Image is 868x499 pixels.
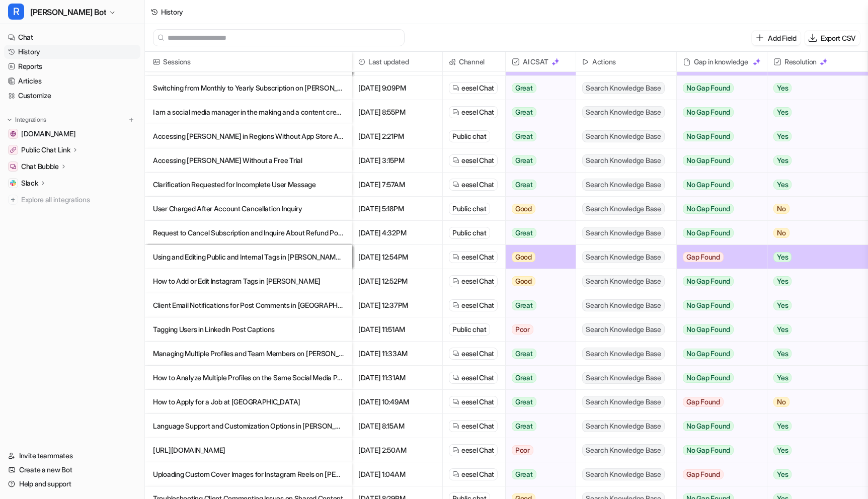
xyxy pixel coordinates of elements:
[752,31,800,45] button: Add Field
[4,115,49,125] button: Integrations
[512,276,535,286] span: Good
[582,468,665,480] span: Search Knowledge Base
[4,193,140,207] a: Explore all integrations
[773,83,792,93] span: Yes
[767,366,859,390] button: Yes
[461,83,494,93] span: eesel Chat
[681,52,763,72] div: Gap in knowledge
[356,390,438,414] span: [DATE] 10:49AM
[449,323,490,336] div: Public chat
[677,76,759,100] button: No Gap Found
[153,293,344,317] p: Client Email Notifications for Post Comments in [GEOGRAPHIC_DATA]
[461,180,494,190] span: eesel Chat
[767,462,859,486] button: Yes
[582,275,665,287] span: Search Knowledge Base
[15,116,46,124] p: Integrations
[461,373,494,383] span: eesel Chat
[506,366,570,390] button: Great
[506,245,570,269] button: Good
[677,462,759,486] button: Gap Found
[452,471,459,478] img: eeselChat
[461,349,494,359] span: eesel Chat
[512,300,536,310] span: Great
[153,124,344,148] p: Accessing [PERSON_NAME] in Regions Without App Store Availability
[452,157,459,164] img: eeselChat
[677,245,759,269] button: Gap Found
[677,317,759,342] button: No Gap Found
[452,276,494,286] a: eesel Chat
[506,293,570,317] button: Great
[512,324,533,335] span: Poor
[677,100,759,124] button: No Gap Found
[677,269,759,293] button: No Gap Found
[356,148,438,173] span: [DATE] 3:15PM
[683,252,724,262] span: Gap Found
[512,107,536,117] span: Great
[452,85,459,92] img: eeselChat
[153,366,344,390] p: How to Analyze Multiple Profiles on the Same Social Media Platform with [PERSON_NAME]
[773,155,792,165] span: Yes
[21,145,70,155] p: Public Chat Link
[683,397,724,407] span: Gap Found
[683,180,734,190] span: No Gap Found
[767,100,859,124] button: Yes
[153,100,344,124] p: I am a social media manager in the making and a content creator can I use fella both for my socia...
[582,106,665,118] span: Search Knowledge Base
[773,445,792,455] span: Yes
[677,173,759,197] button: No Gap Found
[153,438,344,462] p: [URL][DOMAIN_NAME]
[683,83,734,93] span: No Gap Found
[452,181,459,188] img: eeselChat
[677,293,759,317] button: No Gap Found
[6,116,13,123] img: expand menu
[683,228,734,238] span: No Gap Found
[356,414,438,438] span: [DATE] 8:15AM
[8,195,18,205] img: explore all integrations
[21,178,38,188] p: Slack
[683,324,734,335] span: No Gap Found
[506,100,570,124] button: Great
[773,228,790,238] span: No
[683,349,734,359] span: No Gap Found
[153,173,344,197] p: Clarification Requested for Incomplete User Message
[582,251,665,263] span: Search Knowledge Base
[767,221,859,245] button: No
[461,469,494,479] span: eesel Chat
[356,100,438,124] span: [DATE] 8:55PM
[582,154,665,167] span: Search Knowledge Base
[452,254,459,261] img: eeselChat
[449,227,490,239] div: Public chat
[452,421,494,431] a: eesel Chat
[592,52,616,72] h2: Actions
[356,342,438,366] span: [DATE] 11:33AM
[128,116,135,123] img: menu_add.svg
[449,203,490,215] div: Public chat
[452,83,494,93] a: eesel Chat
[461,276,494,286] span: eesel Chat
[773,373,792,383] span: Yes
[582,348,665,360] span: Search Knowledge Base
[452,398,459,405] img: eeselChat
[461,397,494,407] span: eesel Chat
[677,366,759,390] button: No Gap Found
[356,317,438,342] span: [DATE] 11:51AM
[153,148,344,173] p: Accessing [PERSON_NAME] Without a Free Trial
[452,252,494,262] a: eesel Chat
[683,469,724,479] span: Gap Found
[767,197,859,221] button: No
[4,477,140,491] a: Help and support
[773,131,792,141] span: Yes
[506,438,570,462] button: Poor
[153,414,344,438] p: Language Support and Customization Options in [PERSON_NAME]
[452,423,459,430] img: eeselChat
[461,107,494,117] span: eesel Chat
[4,449,140,463] a: Invite teammates
[356,76,438,100] span: [DATE] 9:09PM
[767,269,859,293] button: Yes
[683,204,734,214] span: No Gap Found
[356,173,438,197] span: [DATE] 7:57AM
[506,462,570,486] button: Great
[773,252,792,262] span: Yes
[21,161,59,172] p: Chat Bubble
[512,252,535,262] span: Good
